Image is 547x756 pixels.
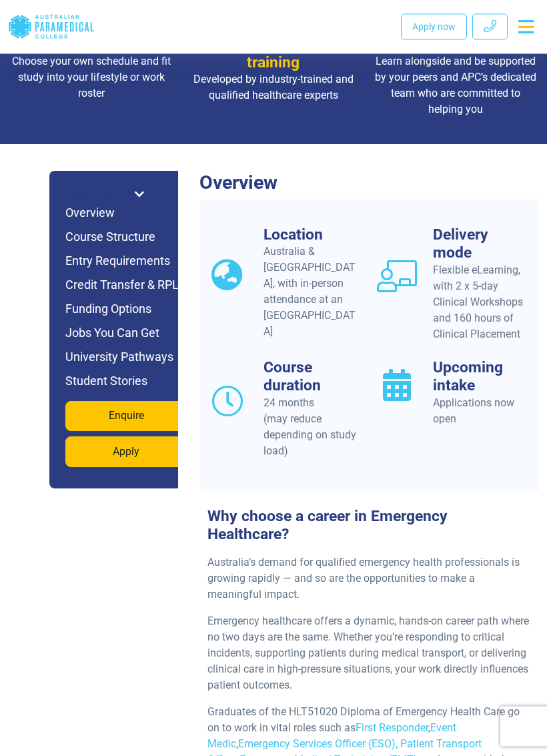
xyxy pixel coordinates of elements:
h6: Entry Requirements [65,252,187,271]
div: 24 months (may reduce depending on study load) [263,396,362,460]
a: Australian Paramedical College [8,5,95,49]
a: Emergency Services Officer (ESO), [238,738,398,751]
h3: Upcoming intake [433,359,531,396]
a: First Responder [356,722,428,735]
h3: Location [263,226,362,244]
div: Australia & [GEOGRAPHIC_DATA], with in-person attendance at an [GEOGRAPHIC_DATA] [263,244,362,340]
p: Learn alongside and be supported by your peers and APC’s dedicated team who are committed to help... [373,54,539,118]
a: Apply now [401,14,467,40]
button: Toggle navigation [513,15,539,39]
div: Flexible eLearning, with 2 x 5-day Clinical Workshops and 160 hours of Clinical Placement [433,263,531,343]
h6: University Pathways [65,348,187,367]
p: Developed by industry-trained and qualified healthcare experts [190,72,356,104]
h2: Overview [199,171,539,194]
a: Enquire [65,402,187,432]
h6: Jobs You Can Get [65,324,187,343]
h3: Course duration [263,359,362,396]
div: Applications now open [433,396,531,428]
h6: Funding Options [65,300,187,319]
h6: Course Structure [65,228,187,247]
h3: Why choose a career in Emergency Healthcare? [199,508,539,544]
p: Australia’s demand for qualified emergency health professionals is growing rapidly — and so are t... [207,555,531,603]
h6: Overview [65,204,187,223]
a: Apply [65,437,187,468]
p: Choose your own schedule and fit study into your lifestyle or work roster [8,54,174,102]
h6: Student Stories [65,372,187,391]
p: Emergency healthcare offers a dynamic, hands-on career path where no two days are the same. Wheth... [207,614,531,694]
h6: Credit Transfer & RPL [65,276,187,295]
h6: Jump to Section [65,187,135,199]
h3: Delivery mode [433,226,531,263]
